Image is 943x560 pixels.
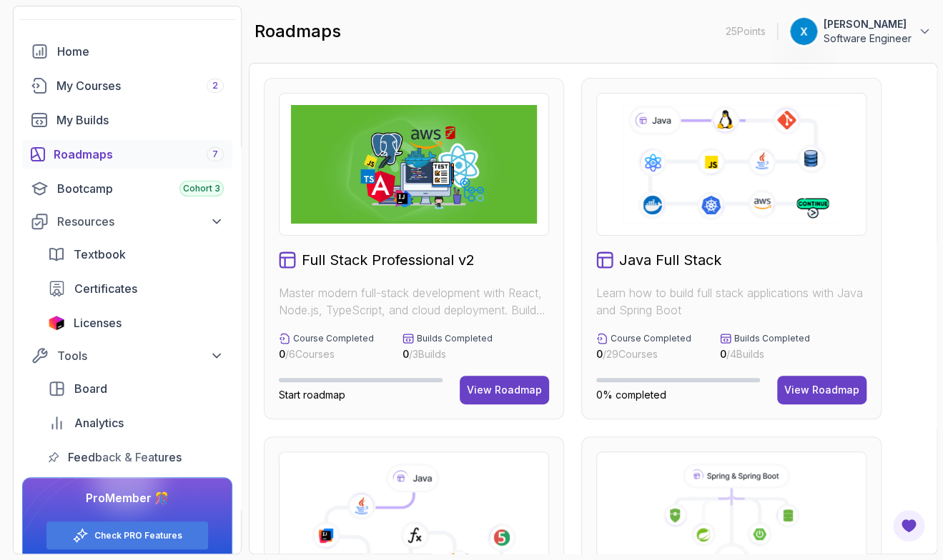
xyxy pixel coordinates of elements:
span: Analytics [74,414,124,431]
button: Open Feedback Button [892,509,926,543]
a: home [22,37,232,66]
span: Textbook [74,246,126,263]
a: courses [22,71,232,100]
p: Course Completed [611,333,691,344]
a: feedback [39,443,232,471]
div: Home [57,43,224,60]
span: Start roadmap [279,389,345,401]
button: Tools [22,343,232,369]
img: jetbrains icon [48,316,65,330]
span: 0 [403,348,409,360]
a: Check PRO Features [94,530,182,541]
div: Roadmaps [54,146,224,163]
button: View Roadmap [777,376,867,404]
p: Builds Completed [734,333,810,344]
a: certificates [39,274,232,303]
span: 0 [720,348,726,360]
span: 0% completed [596,389,666,401]
a: licenses [39,309,232,337]
h2: Java Full Stack [619,250,721,270]
h2: Full Stack Professional v2 [302,250,475,270]
div: View Roadmap [784,383,859,397]
span: 0 [596,348,603,360]
a: roadmaps [22,140,232,169]
a: bootcamp [22,174,232,203]
span: Board [74,380,107,397]
h2: roadmaps [255,20,341,43]
p: / 29 Courses [596,347,691,361]
span: Cohort 3 [183,183,220,194]
img: Full Stack Professional v2 [291,105,537,224]
div: Tools [57,347,224,364]
p: [PERSON_NAME] [824,17,912,31]
button: Check PRO Features [46,521,209,550]
div: View Roadmap [467,383,542,397]
p: / 4 Builds [720,347,810,361]
p: / 3 Builds [403,347,493,361]
span: Certificates [74,280,137,297]
div: My Courses [56,77,224,94]
a: board [39,374,232,403]
span: Licenses [74,314,122,331]
a: analytics [39,409,232,437]
p: Builds Completed [417,333,493,344]
p: 25 Points [726,24,766,39]
div: Resources [57,213,224,230]
span: 7 [212,149,218,160]
button: View Roadmap [460,376,549,404]
span: Feedback & Features [68,449,182,466]
p: Master modern full-stack development with React, Node.js, TypeScript, and cloud deployment. Build... [279,284,549,319]
p: Software Engineer [824,31,912,46]
p: / 6 Courses [279,347,374,361]
p: Course Completed [293,333,374,344]
span: 0 [279,348,285,360]
p: Learn how to build full stack applications with Java and Spring Boot [596,284,867,319]
button: Resources [22,209,232,234]
div: My Builds [56,111,224,129]
button: user profile image[PERSON_NAME]Software Engineer [789,17,932,46]
span: 2 [212,80,218,91]
div: Bootcamp [57,180,224,197]
img: user profile image [790,18,817,45]
a: textbook [39,240,232,269]
a: builds [22,106,232,134]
